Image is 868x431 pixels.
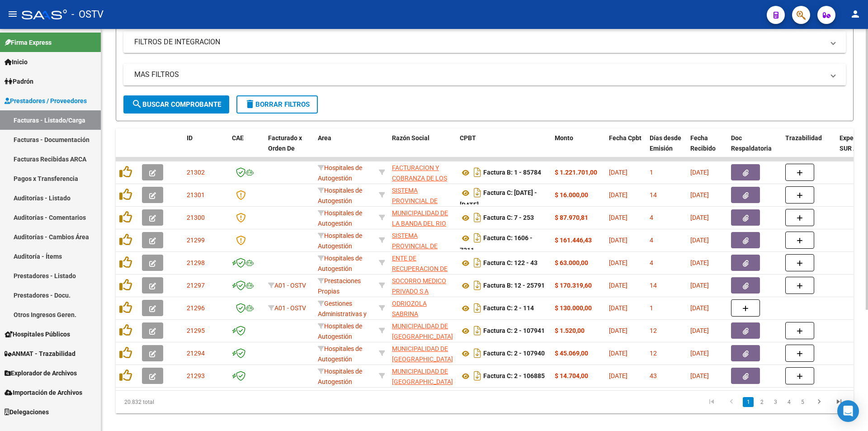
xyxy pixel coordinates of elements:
span: [DATE] [690,372,709,379]
span: [DATE] [609,327,627,334]
span: Hospitales Públicos [5,329,70,339]
datatable-header-cell: Facturado x Orden De [264,128,314,168]
mat-icon: delete [245,99,255,109]
span: 4 [650,214,653,221]
span: 43 [650,372,657,379]
span: ANMAT - Trazabilidad [5,349,75,359]
span: [DATE] [690,350,709,357]
span: MUNICIPALIDAD DE [GEOGRAPHIC_DATA][PERSON_NAME] [392,345,453,373]
strong: $ 63.000,00 [555,259,588,266]
span: 21297 [187,282,205,289]
span: Fecha Recibido [690,134,716,152]
span: Monto [555,134,573,142]
li: page 3 [769,394,782,410]
strong: Factura C: [DATE] - [DATE] [460,189,537,209]
span: Inicio [5,57,28,67]
span: 21294 [187,350,205,357]
i: Descargar documento [472,278,483,293]
div: 30612213417 [392,276,453,295]
datatable-header-cell: Días desde Emisión [646,128,687,168]
li: page 5 [796,394,809,410]
a: go to last page [830,397,848,407]
span: SISTEMA PROVINCIAL DE SALUD [392,232,438,260]
mat-panel-title: FILTROS DE INTEGRACION [134,37,824,47]
a: 3 [770,397,781,407]
div: 30715497456 [392,163,453,182]
strong: $ 130.000,00 [555,304,592,312]
a: go to previous page [723,397,740,407]
span: 4 [650,237,653,244]
span: 21302 [187,169,205,176]
span: A01 - OSTV [274,304,306,312]
span: [DATE] [690,169,709,176]
span: MUNICIPALIDAD DE [GEOGRAPHIC_DATA][PERSON_NAME] [392,322,453,350]
span: [DATE] [609,304,627,312]
strong: $ 45.069,00 [555,350,588,357]
span: [DATE] [609,169,627,176]
span: CPBT [460,134,476,142]
span: SISTEMA PROVINCIAL DE SALUD [392,187,438,215]
span: Borrar Filtros [245,100,310,109]
i: Descargar documento [472,185,483,200]
span: MUNICIPALIDAD DE LA BANDA DEL RIO SALI [392,209,448,237]
span: [DATE] [609,282,627,289]
a: 1 [743,397,754,407]
span: Buscar Comprobante [132,100,221,109]
li: page 2 [755,394,769,410]
strong: $ 161.446,43 [555,237,592,244]
span: 21299 [187,237,205,244]
a: 4 [783,397,794,407]
span: [DATE] [690,214,709,221]
span: [DATE] [690,259,709,266]
mat-expansion-panel-header: FILTROS DE INTEGRACION [123,31,846,53]
span: 1 [650,169,653,176]
span: SOCORRO MEDICO PRIVADO S A [392,277,446,295]
span: Trazabilidad [785,134,822,142]
i: Descargar documento [472,369,483,383]
mat-expansion-panel-header: MAS FILTROS [123,64,846,85]
span: Razón Social [392,134,429,142]
datatable-header-cell: CAE [228,128,264,168]
span: ENTE DE RECUPERACION DE FONDOS PARA EL FORTALECIMIENTO DEL SISTEMA DE SALUD DE MENDOZA (REFORSAL)... [392,255,452,324]
strong: Factura C: 2 - 107940 [483,350,545,357]
div: 30999262542 [392,366,453,385]
div: 30691822849 [392,185,453,204]
div: 30999262542 [392,344,453,363]
strong: $ 170.319,60 [555,282,592,289]
span: Firma Express [5,38,52,47]
button: Buscar Comprobante [123,95,229,114]
datatable-header-cell: Fecha Cpbt [605,128,646,168]
span: [DATE] [609,350,627,357]
span: [DATE] [690,191,709,199]
span: Prestaciones Propias [318,277,361,295]
span: Delegaciones [5,407,49,417]
datatable-header-cell: Area [314,128,375,168]
datatable-header-cell: Razón Social [388,128,456,168]
span: 21295 [187,327,205,334]
div: 30718615700 [392,253,453,272]
i: Descargar documento [472,231,483,245]
span: 21296 [187,304,205,312]
span: Hospitales de Autogestión [318,322,362,340]
li: page 4 [782,394,796,410]
span: Fecha Cpbt [609,134,642,142]
span: A01 - OSTV [274,282,306,289]
span: [DATE] [609,372,627,379]
span: Explorador de Archivos [5,368,77,378]
span: Días desde Emisión [650,134,681,152]
i: Descargar documento [472,301,483,315]
span: - OSTV [71,5,104,24]
span: Gestiones Administrativas y Otros [318,300,367,328]
i: Descargar documento [472,210,483,225]
span: 21293 [187,372,205,379]
strong: Factura B: 1 - 85784 [483,169,541,176]
span: [DATE] [690,237,709,244]
mat-icon: menu [7,9,18,19]
span: 21298 [187,259,205,266]
strong: Factura C: 2 - 107941 [483,327,545,335]
span: Facturado x Orden De [268,134,302,152]
span: [DATE] [609,259,627,266]
div: 20.832 total [116,391,262,413]
div: 30999262542 [392,321,453,340]
button: Borrar Filtros [236,95,318,114]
